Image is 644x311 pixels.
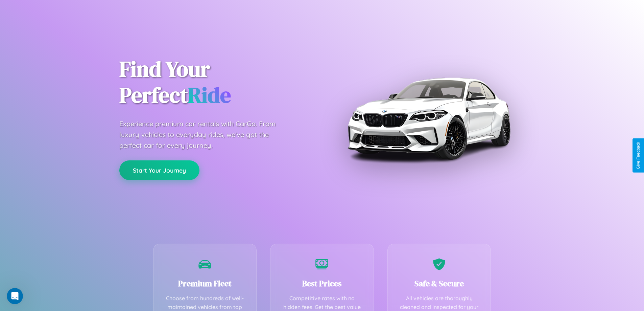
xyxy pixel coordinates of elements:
h3: Safe & Secure [398,278,481,289]
img: Premium BMW car rental vehicle [344,34,513,203]
p: Experience premium car rentals with CarGo. From luxury vehicles to everyday rides, we've got the ... [119,118,288,151]
div: Give Feedback [636,142,641,169]
h3: Best Prices [281,278,363,289]
span: Ride [188,80,231,110]
h1: Find Your Perfect [119,56,312,108]
iframe: Intercom live chat [7,288,23,304]
button: Start Your Journey [119,160,199,180]
h3: Premium Fleet [164,278,246,289]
